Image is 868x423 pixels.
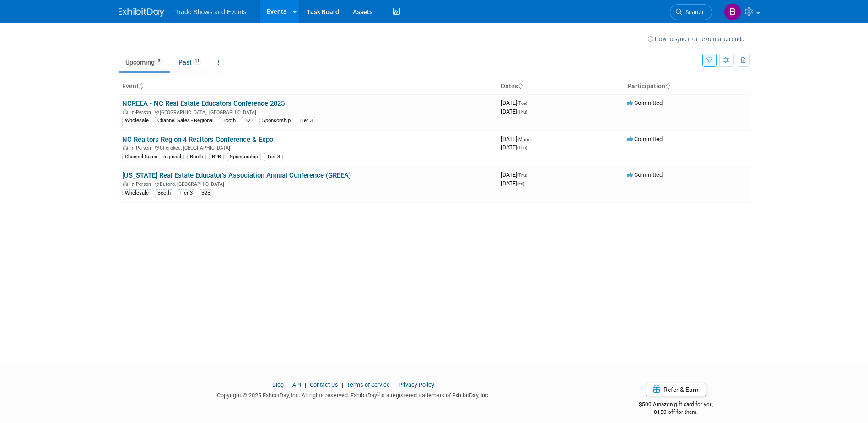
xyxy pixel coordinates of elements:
[227,153,261,161] div: Sponsorship
[517,137,529,142] span: (Mon)
[724,3,741,21] img: Barbara Wilkinson
[122,99,285,108] a: NCREEA - NC Real Estate Educators Conference 2025
[119,54,170,71] a: Upcoming3
[347,381,390,388] a: Terms of Service
[122,189,151,197] div: Wholesale
[155,117,216,125] div: Channel Sales - Regional
[501,171,530,178] span: [DATE]
[627,99,663,106] span: Committed
[187,153,206,161] div: Booth
[242,117,256,125] div: B2B
[122,153,184,161] div: Channel Sales - Regional
[302,381,308,388] span: |
[297,117,315,125] div: Tier 3
[192,58,202,65] span: 11
[220,117,238,125] div: Booth
[530,136,532,142] span: -
[119,389,589,400] div: Copyright © 2025 ExhibitDay, Inc. All rights reserved. ExhibitDay is a registered trademark of Ex...
[501,180,524,187] span: [DATE]
[665,82,670,90] a: Sort by Participation Type
[130,181,154,187] span: In-Person
[377,391,380,396] sup: ®
[199,189,213,197] div: B2B
[340,381,345,388] span: |
[155,58,163,65] span: 3
[119,79,497,94] th: Event
[517,181,524,186] span: (Fri)
[518,82,523,90] a: Sort by Start Date
[501,136,532,142] span: [DATE]
[264,153,283,161] div: Tier 3
[285,381,291,388] span: |
[177,189,195,197] div: Tier 3
[517,101,527,106] span: (Tue)
[517,145,527,150] span: (Thu)
[122,136,273,144] a: NC Realtors Region 4 Realtors Conference & Expo
[123,145,128,150] img: In-Person Event
[130,145,154,151] span: In-Person
[501,99,530,106] span: [DATE]
[292,381,301,388] a: API
[399,381,434,388] a: Privacy Policy
[139,82,143,90] a: Sort by Event Name
[122,180,494,187] div: Buford, [GEOGRAPHIC_DATA]
[391,381,397,388] span: |
[627,171,663,178] span: Committed
[175,8,247,16] span: Trade Shows and Events
[172,54,209,71] a: Past11
[123,181,128,186] img: In-Person Event
[670,4,712,20] a: Search
[497,79,624,94] th: Dates
[682,9,703,16] span: Search
[528,171,530,178] span: -
[501,108,527,115] span: [DATE]
[627,136,663,142] span: Committed
[122,108,494,115] div: [GEOGRAPHIC_DATA], [GEOGRAPHIC_DATA]
[310,381,338,388] a: Contact Us
[528,99,530,106] span: -
[130,109,154,115] span: In-Person
[648,36,750,43] a: How to sync to an external calendar...
[624,79,750,94] th: Participation
[122,117,151,125] div: Wholesale
[272,381,284,388] a: Blog
[122,171,351,179] a: [US_STATE] Real Estate Educator's Association Annual Conference (GREEA)
[155,189,173,197] div: Booth
[602,408,750,416] div: $150 off for them.
[501,144,527,151] span: [DATE]
[259,117,293,125] div: Sponsorship
[602,395,750,416] div: $500 Amazon gift card for you,
[209,153,224,161] div: B2B
[122,144,494,151] div: Cherokee, [GEOGRAPHIC_DATA]
[517,109,527,114] span: (Thu)
[119,8,164,17] img: ExhibitDay
[123,109,128,114] img: In-Person Event
[517,173,527,178] span: (Thu)
[646,383,706,396] a: Refer & Earn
